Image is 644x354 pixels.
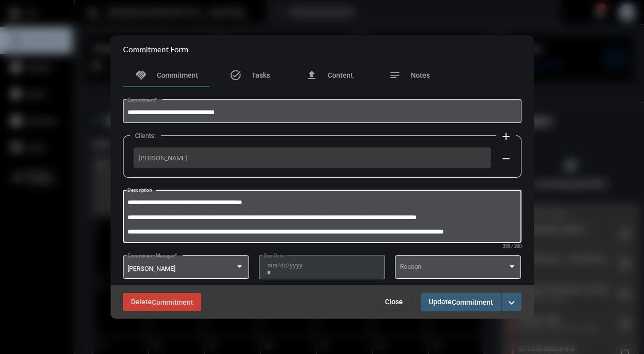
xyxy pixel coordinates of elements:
span: Close [385,298,403,306]
button: Close [377,293,411,311]
span: [PERSON_NAME] [139,154,486,162]
h2: Commitment Form [123,44,188,54]
button: UpdateCommitment [421,293,501,311]
label: Clients: [130,132,161,139]
span: Tasks [252,71,270,79]
mat-icon: notes [389,69,401,81]
mat-icon: remove [500,153,512,165]
span: Content [328,71,353,79]
mat-icon: expand_more [506,297,517,309]
span: Commitment [452,298,493,306]
mat-icon: add [500,130,512,142]
span: [PERSON_NAME] [128,265,175,272]
span: Commitment [157,71,198,79]
span: Commitment [152,298,193,306]
mat-icon: file_upload [306,69,318,81]
button: DeleteCommitment [123,293,201,311]
span: Notes [411,71,430,79]
mat-icon: handshake [135,69,147,81]
span: Delete [131,298,193,306]
mat-icon: task_alt [230,69,242,81]
span: Update [429,298,493,306]
mat-hint: 359 / 200 [503,244,521,249]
